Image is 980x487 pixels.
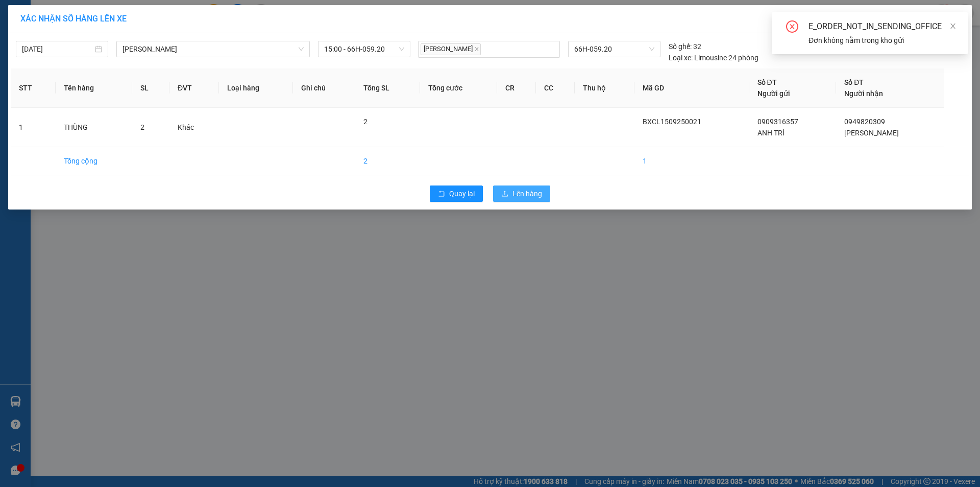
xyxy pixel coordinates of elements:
span: rollback [438,190,445,198]
button: uploadLên hàng [493,185,550,202]
span: down [298,46,304,52]
th: Tổng cước [420,68,497,108]
span: Loại xe: [669,52,693,63]
td: 2 [355,147,420,175]
span: Số ĐT [757,78,777,86]
div: 32 [669,41,701,52]
span: XÁC NHẬN SỐ HÀNG LÊN XE [20,14,127,24]
th: CR [497,68,536,108]
span: [PERSON_NAME] [421,43,481,55]
span: Quay lại [449,188,475,199]
span: BXCL1509250021 [643,118,701,126]
th: CC [536,68,575,108]
button: rollbackQuay lại [430,185,483,202]
td: 1 [11,108,56,147]
th: SL [132,68,169,108]
td: Khác [169,108,219,147]
span: 2 [363,118,367,126]
span: Cao Lãnh - Hồ Chí Minh [122,41,304,57]
th: Loại hàng [219,68,293,108]
th: Mã GD [634,68,749,108]
span: 2 [140,123,144,131]
span: Người nhận [844,89,883,98]
th: Thu hộ [575,68,634,108]
span: upload [501,190,508,198]
td: THÙNG [56,108,132,147]
span: Số ghế: [669,41,692,52]
span: close [949,22,957,30]
div: Limousine 24 phòng [669,52,758,63]
div: Đơn không nằm trong kho gửi [808,35,955,46]
span: ANH TRÍ [757,129,785,137]
span: close [474,47,479,52]
th: Tổng SL [355,68,420,108]
span: 0949820309 [844,118,885,126]
span: [PERSON_NAME] [844,129,899,137]
th: Ghi chú [293,68,355,108]
span: Số ĐT [844,78,864,86]
button: Close [943,5,972,34]
span: 66H-059.20 [574,41,654,57]
td: Tổng cộng [56,147,132,175]
td: 1 [634,147,749,175]
span: 0909316357 [757,118,798,126]
input: 15/09/2025 [22,43,93,55]
th: Tên hàng [56,68,132,108]
span: Người gửi [757,89,790,98]
th: ĐVT [169,68,219,108]
th: STT [11,68,56,108]
span: close-circle [786,20,798,35]
span: 15:00 - 66H-059.20 [324,41,404,57]
div: E_ORDER_NOT_IN_SENDING_OFFICE [808,20,955,33]
span: Lên hàng [512,188,542,199]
